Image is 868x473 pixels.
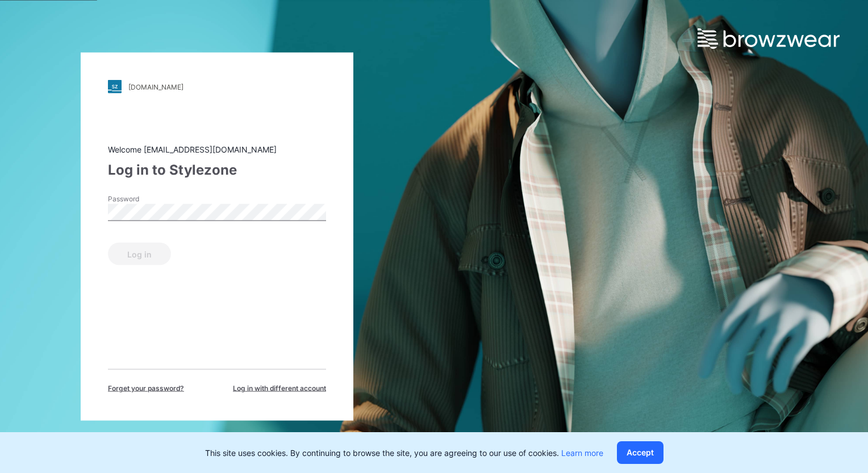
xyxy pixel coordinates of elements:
[108,80,122,94] img: stylezone-logo.562084cfcfab977791bfbf7441f1a819.svg
[561,448,603,458] a: Learn more
[128,82,183,91] div: [DOMAIN_NAME]
[108,194,187,204] label: Password
[205,447,603,459] p: This site uses cookies. By continuing to browse the site, you are agreeing to our use of cookies.
[698,28,840,49] img: browzwear-logo.e42bd6dac1945053ebaf764b6aa21510.svg
[108,80,326,94] a: [DOMAIN_NAME]
[108,143,326,155] div: Welcome [EMAIL_ADDRESS][DOMAIN_NAME]
[108,383,184,394] span: Forget your password?
[108,160,326,180] div: Log in to Stylezone
[617,441,663,464] button: Accept
[233,383,326,394] span: Log in with different account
